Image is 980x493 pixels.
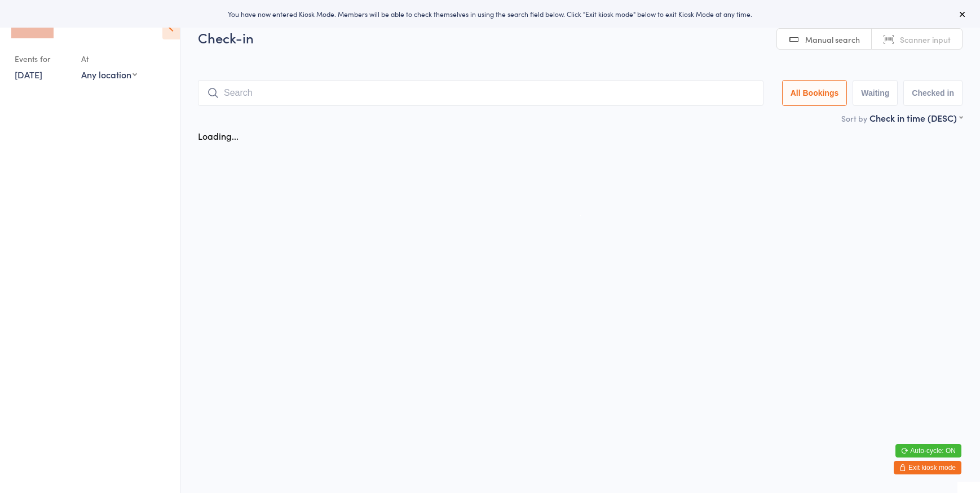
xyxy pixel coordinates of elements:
button: All Bookings [782,80,847,106]
input: Search [198,80,763,106]
button: Checked in [903,80,963,106]
span: Manual search [805,34,860,45]
button: Exit kiosk mode [894,461,961,474]
div: Any location [81,68,137,81]
div: Check in time (DESC) [869,112,963,124]
div: Loading... [198,130,239,142]
span: Scanner input [900,34,951,45]
button: Auto-cycle: ON [895,444,961,458]
div: At [81,50,137,68]
label: Sort by [841,113,867,124]
a: [DATE] [15,68,42,81]
h2: Check-in [198,28,963,47]
div: You have now entered Kiosk Mode. Members will be able to check themselves in using the search fie... [18,9,962,19]
div: Events for [15,50,70,68]
button: Waiting [853,80,898,106]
